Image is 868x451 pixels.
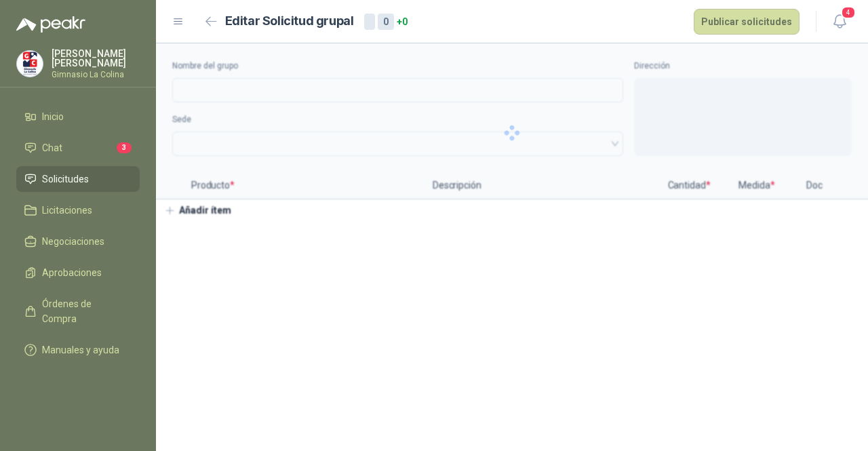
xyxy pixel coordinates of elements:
span: Solicitudes [42,172,89,187]
a: Aprobaciones [16,260,140,286]
span: Manuales y ayuda [42,342,119,357]
span: Inicio [42,109,64,124]
h2: Editar Solicitud grupal [225,12,354,31]
a: Inicio [16,104,140,130]
a: Manuales y ayuda [16,337,140,363]
button: Publicar solicitudes [694,9,800,35]
span: Licitaciones [42,203,92,218]
span: Negociaciones [42,234,104,249]
a: Chat3 [16,135,140,161]
a: Negociaciones [16,229,140,254]
a: Solicitudes [16,166,140,192]
span: Órdenes de Compra [42,296,127,326]
a: Licitaciones [16,197,140,223]
p: Gimnasio La Colina [52,71,140,79]
span: + 0 [397,14,408,29]
div: 0 [378,14,394,30]
span: 3 [117,142,132,153]
span: Chat [42,140,62,155]
a: Órdenes de Compra [16,291,140,332]
button: 4 [827,9,852,34]
span: Aprobaciones [42,265,102,280]
img: Company Logo [17,51,43,77]
p: [PERSON_NAME] [PERSON_NAME] [52,49,140,68]
span: 4 [841,6,856,19]
img: Logo peakr [16,16,85,33]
